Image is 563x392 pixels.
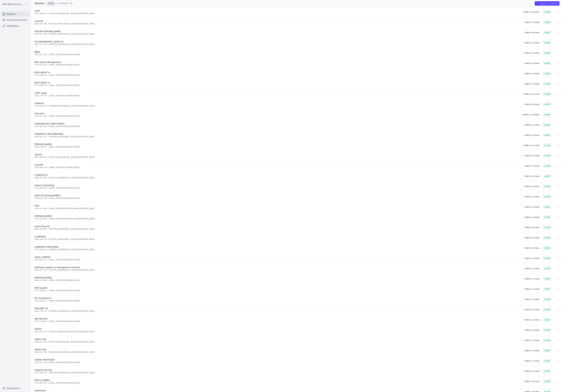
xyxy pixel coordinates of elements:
div: Créé il y a 2 mois [524,165,539,167]
span: Impact Storytelling [34,184,54,186]
a: Dossiers [1,11,30,17]
a: Intégrations [1,23,30,29]
span: Actif [543,154,551,157]
div: 0824.912.447 - [EMAIL_ADDRESS][DOMAIN_NAME] [34,146,520,148]
span: Actif [543,195,551,199]
div: 0726.621.258 - [EMAIL_ADDRESS][DOMAIN_NAME] [34,53,521,56]
span: Actif [543,10,551,14]
div: 0750.602.232 - [DOMAIN_NAME][EMAIL_ADDRESS][DOMAIN_NAME] [34,105,521,107]
span: Actif [543,257,551,260]
span: Actif [543,267,551,270]
div: Créé il y a 5 mois [524,196,539,198]
span: 11 [69,2,73,5]
span: Actif [543,62,551,65]
span: Actif [543,123,551,127]
div: Créé il y a 3 jours [524,349,539,352]
span: Actif [543,82,551,86]
span: Actif [543,277,551,281]
div: Créé il y a 6 mois [524,103,539,106]
div: Créé il y a 2 heures [523,113,539,116]
div: 0697.915.691 - [PERSON_NAME][EMAIL_ADDRESS][DOMAIN_NAME] [34,156,521,158]
div: 0669.977.218 - [PERSON_NAME][EMAIL_ADDRESS][DOMAIN_NAME] [34,33,521,35]
div: Créé il y a 6 mois [524,206,539,208]
span: ODOLS [34,328,42,330]
button: Déconnexion [1,386,30,391]
span: Actif [543,369,551,373]
div: 1009.821.765 - [PERSON_NAME][EMAIL_ADDRESS][DOMAIN_NAME] [34,341,521,343]
div: 0773.925.188 - [EMAIL_ADDRESS][PERSON_NAME][DOMAIN_NAME] [34,218,521,220]
span: BLUE NIGHT tv [34,81,50,84]
div: 0549.788.278 - [PERSON_NAME][EMAIL_ADDRESS][DOMAIN_NAME] [34,238,521,240]
span: Actif [543,51,551,55]
div: 0849.672.686 - [EMAIL_ADDRESS][DOMAIN_NAME] [34,279,521,282]
span: Actif [543,144,551,147]
div: Créé il y a 3 mois [524,42,539,44]
span: CodeOne [34,102,44,104]
span: OHANA TRIATHLON [34,359,54,361]
div: Créé il y a 24 jours [523,11,539,13]
span: Actif [543,318,551,322]
span: ITAO [34,205,39,207]
span: [PERSON_NAME] [34,143,52,145]
span: Amarillo [34,20,43,22]
div: Créé il y a 6 mois [524,31,539,34]
div: 1025.175.578 - [EMAIL_ADDRESS][DOMAIN_NAME] [34,94,520,97]
span: [PERSON_NAME] [34,215,52,217]
div: 0787.166.084 - [EMAIL_ADDRESS][DOMAIN_NAME] [34,320,521,323]
div: 0749.451.296 - [EMAIL_ADDRESS][DOMAIN_NAME] [34,197,521,199]
div: Créé il y a 5 mois [524,83,539,85]
div: 0770.960.651 - [EMAIL_ADDRESS][DOMAIN_NAME] [34,289,521,292]
span: MAP Experts [34,287,48,289]
span: ATELIER [PERSON_NAME] [34,30,61,33]
span: MEAUNET SA [34,307,48,310]
div: Créé il y a 5 mois [524,216,539,218]
span: Actif [543,103,551,106]
div: Créé il y a 6 mois [524,226,539,229]
div: 0806.293.890 - [PERSON_NAME][EMAIL_ADDRESS][DOMAIN_NAME] [34,177,521,179]
span: Actif [543,174,551,178]
span: Actif [543,113,551,116]
span: Actif [543,133,551,137]
div: 0711.868.548 - [EMAIL_ADDRESS][DOMAIN_NAME] [34,187,521,189]
div: Créé il y a 6 mois [524,62,539,65]
div: Créé il y a 6 mois [524,247,539,249]
span: ODOLS SRL [34,338,46,340]
span: Dracaena [34,112,44,115]
span: LA BRIQUE [34,235,46,238]
div: Créé il y a 2 mois [524,339,539,342]
span: Kxmel Records [34,225,50,228]
div: 0713.887.633 - [EMAIL_ADDRESS][DOMAIN_NAME] [34,382,521,384]
span: GILLIMO [34,164,43,166]
span: Gasuku [34,153,42,156]
span: Actif [543,21,551,24]
span: Actif [543,92,551,96]
span: Actif [543,215,551,219]
span: H GROUP SA [34,174,48,176]
a: Actifs [47,1,55,6]
div: 0702.851.211 - [EMAIL_ADDRESS][DOMAIN_NAME] [34,259,521,261]
div: Créé il y a 2 mois [524,298,539,301]
div: Créé il y a 5 mois [524,288,539,290]
div: 1009.821.765 - [PERSON_NAME][EMAIL_ADDRESS][DOMAIN_NAME] [34,351,521,353]
div: Créé il y a 6 mois [524,257,539,259]
span: Origines Records [34,369,52,371]
span: Actif [543,246,551,250]
div: 1006.887.219 - [EMAIL_ADDRESS][DOMAIN_NAME] [34,166,521,169]
span: PETITS DÔMES [34,379,50,381]
span: BLUE NIGHT tv [34,71,50,74]
span: Actif [543,349,551,352]
div: Créé il y a 6 mois [524,237,539,239]
a: En attente 11 [56,1,74,6]
span: FONDPRIV CAB FONDATION [34,133,63,135]
button: Ajouter un dossier [535,1,559,6]
div: 0785.321.304 - [EMAIL_ADDRESS][DOMAIN_NAME] [34,115,519,117]
div: 0864.755.790 - [PERSON_NAME][EMAIL_ADDRESS][DOMAIN_NAME] [34,310,521,312]
div: Créé il y a 5 mois [524,360,539,362]
h3: Dossiers [34,2,45,5]
span: MaChérie Logistics & Management Services [34,266,80,269]
div: 0764.413.448 - [EMAIL_ADDRESS][PERSON_NAME][DOMAIN_NAME] [34,207,521,210]
button: Blue Rock Accounting [1,2,30,7]
span: LEGAL AVENUE [34,256,50,258]
div: 0811.649.379 - [PERSON_NAME][EMAIL_ADDRESS][DOMAIN_NAME] [34,12,520,15]
div: 0765.257.447 - [PERSON_NAME][EMAIL_ADDRESS][DOMAIN_NAME] [34,269,521,271]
